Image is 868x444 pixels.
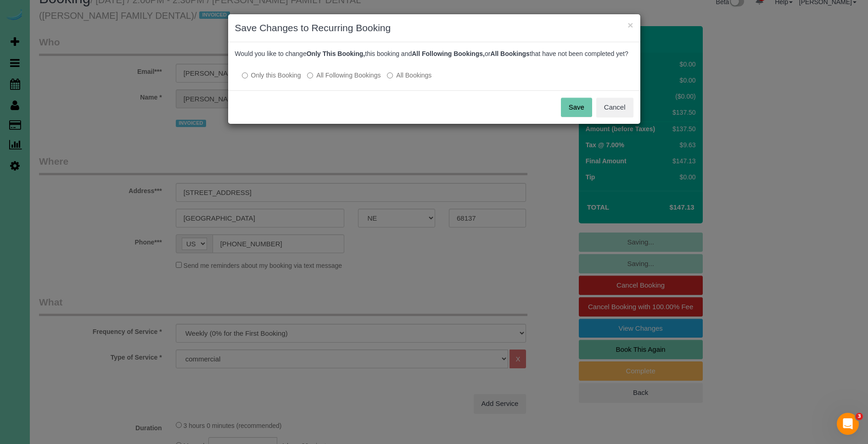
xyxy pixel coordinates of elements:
[307,50,365,57] b: Only This Booking,
[242,71,301,80] label: All other bookings in the series will remain the same.
[242,72,248,78] input: Only this Booking
[561,98,592,117] button: Save
[235,49,633,58] p: Would you like to change this booking and or that have not been completed yet?
[490,50,530,57] b: All Bookings
[627,20,633,30] button: ×
[596,98,633,117] button: Cancel
[856,413,863,420] span: 3
[387,71,431,80] label: All bookings that have not been completed yet will be changed.
[387,72,393,78] input: All Bookings
[307,72,313,78] input: All Following Bookings
[412,50,485,57] b: All Following Bookings,
[837,413,859,435] iframe: Intercom live chat
[235,21,633,35] h3: Save Changes to Recurring Booking
[307,71,381,80] label: This and all the bookings after it will be changed.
